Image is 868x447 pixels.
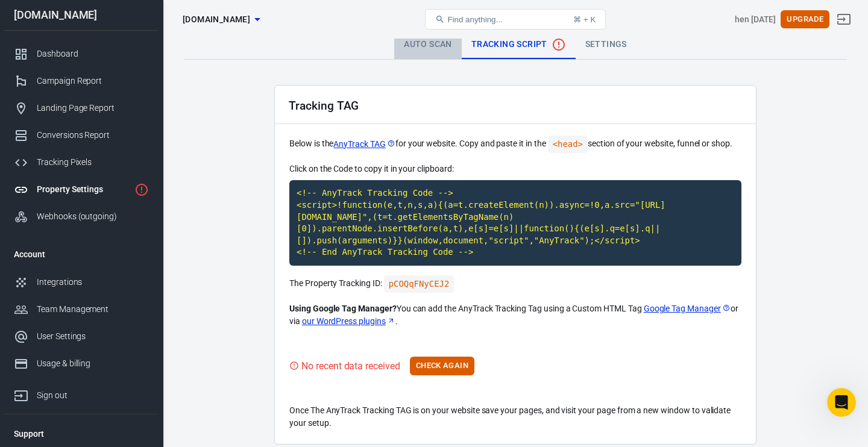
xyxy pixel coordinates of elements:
div: Sign out [37,389,149,402]
div: [DOMAIN_NAME] [4,10,159,20]
li: Account [4,240,159,269]
button: Check Again [410,357,474,375]
h2: Tracking TAG [289,99,359,112]
button: [DOMAIN_NAME] [178,8,265,31]
p: You can add the AnyTrack Tracking Tag using a Custom HTML Tag or via . [289,302,741,328]
a: Sign out [829,5,858,34]
div: Integrations [37,276,149,289]
a: Property Settings [4,176,159,203]
span: hentenmedia.com [183,12,250,27]
p: The Property Tracking ID: [289,275,741,293]
a: Integrations [4,269,159,296]
div: No recent data received [301,358,400,374]
a: our WordPress plugins [302,315,395,328]
div: Usage & billing [37,357,149,370]
div: Visit your website to trigger the Tracking Tag and validate your setup. [289,358,400,374]
a: Landing Page Report [4,95,159,122]
span: Find anything... [447,15,502,24]
a: Settings [576,30,637,59]
a: Google Tag Manager [644,302,731,315]
div: Campaign Report [37,75,149,87]
p: Click on the Code to copy it in your clipboard: [289,163,741,175]
a: AnyTrack TAG [333,138,395,151]
p: Once The AnyTrack Tracking TAG is on your website save your pages, and visit your page from a new... [289,404,741,430]
div: Landing Page Report [37,102,149,114]
span: Tracking Script [471,37,566,52]
div: Conversions Report [37,129,149,142]
div: Webhooks (outgoing) [37,210,149,223]
p: Below is the for your website. Copy and paste it in the section of your website, funnel or shop. [289,136,741,153]
div: ⌘ + K [573,15,596,24]
a: Usage & billing [4,350,159,377]
a: Sign out [4,377,159,409]
code: Click to copy [289,180,741,266]
a: Webhooks (outgoing) [4,203,159,230]
code: Click to copy [384,275,454,293]
div: User Settings [37,330,149,343]
button: Upgrade [781,10,829,29]
a: User Settings [4,323,159,350]
div: Tracking Pixels [37,156,149,169]
div: Dashboard [37,48,149,60]
button: Find anything...⌘ + K [425,9,606,30]
code: <head> [548,136,588,153]
svg: No data received [552,37,566,52]
a: Campaign Report [4,67,159,95]
div: Property Settings [37,183,130,196]
svg: Property is not installed yet [134,183,149,197]
a: Conversions Report [4,122,159,149]
iframe: Intercom live chat [827,388,856,417]
a: Auto Scan [394,30,462,59]
div: Account id: 22oU6HNs [735,13,776,26]
a: Tracking Pixels [4,149,159,176]
a: Dashboard [4,40,159,67]
strong: Using Google Tag Manager? [289,304,397,313]
a: Team Management [4,296,159,323]
div: Team Management [37,303,149,316]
